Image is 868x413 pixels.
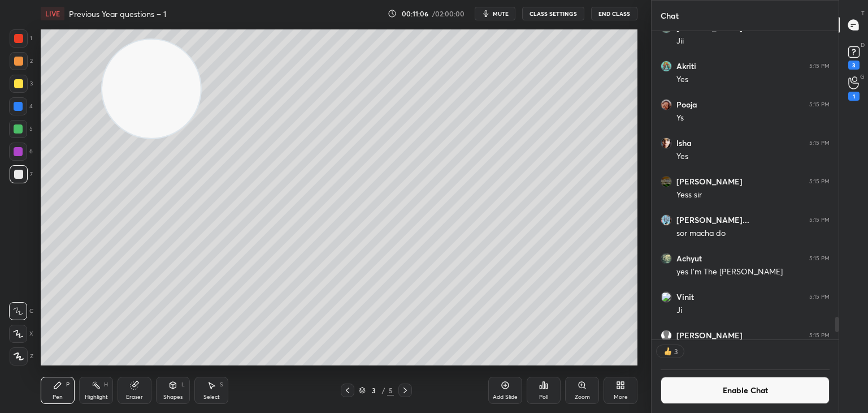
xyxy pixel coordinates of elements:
[661,61,672,72] img: 1542287106364d8285d5322765484954.jpg
[661,137,672,149] img: 137bb251b09f4d2cbc8f530a5acb605d.jpg
[661,253,672,264] img: 4b4a4bb2e29d4749ab17778805540943.jpg
[676,74,830,85] div: Yes
[66,382,70,388] div: P
[203,394,220,400] div: Select
[220,382,223,388] div: S
[9,120,33,138] div: 5
[652,1,688,31] p: Chat
[676,330,743,341] h6: [PERSON_NAME]
[676,138,692,148] h6: Isha
[163,394,183,400] div: Shapes
[676,190,830,201] div: Yess sir
[809,217,830,223] div: 5:15 PM
[41,7,64,20] div: LIVE
[126,394,143,400] div: Eraser
[661,176,672,187] img: 3c617249e3534016a15cc749bdfc382c.jpg
[104,382,108,388] div: H
[676,228,830,239] div: sor macha do
[662,346,674,357] img: thumbs_up.png
[809,101,830,108] div: 5:15 PM
[676,36,830,47] div: Jii
[661,291,672,303] img: 3
[809,140,830,147] div: 5:15 PM
[493,394,518,400] div: Add Slide
[181,382,185,388] div: L
[10,165,33,183] div: 7
[475,7,515,20] button: mute
[493,10,509,18] span: mute
[661,214,672,226] img: 484a2707e0af49329dbe29b7d695fda8.jpg
[661,330,672,341] img: default.png
[387,385,394,395] div: 5
[676,177,743,187] h6: [PERSON_NAME]
[652,31,839,340] div: grid
[860,72,865,81] p: G
[676,215,749,225] h6: [PERSON_NAME]...
[848,61,860,70] div: 3
[9,325,33,343] div: X
[676,100,697,110] h6: Pooja
[10,29,32,48] div: 1
[591,7,637,20] button: End Class
[368,387,379,394] div: 3
[809,255,830,262] div: 5:15 PM
[661,99,672,110] img: 15a0a36332c54a4d96627c77bc3ad6e1.jpg
[69,8,166,19] h4: Previous Year questions – 1
[53,394,63,400] div: Pen
[676,61,696,71] h6: Akriti
[9,143,33,161] div: 6
[9,302,33,320] div: C
[85,394,108,400] div: Highlight
[10,347,33,365] div: Z
[674,347,678,356] div: 3
[539,394,548,400] div: Poll
[676,305,830,316] div: Ji
[809,63,830,70] div: 5:15 PM
[676,113,830,124] div: Ys
[10,52,33,70] div: 2
[575,394,590,400] div: Zoom
[861,9,865,18] p: T
[676,253,702,264] h6: Achyut
[381,387,385,394] div: /
[848,92,860,101] div: 1
[809,294,830,300] div: 5:15 PM
[522,7,584,20] button: CLASS SETTINGS
[676,292,694,302] h6: Vinit
[676,151,830,162] div: Yes
[661,377,830,404] button: Enable Chat
[861,41,865,49] p: D
[809,332,830,339] div: 5:15 PM
[809,178,830,185] div: 5:15 PM
[9,97,33,115] div: 4
[614,394,628,400] div: More
[676,266,830,278] div: yes I'm The [PERSON_NAME]
[10,75,33,93] div: 3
